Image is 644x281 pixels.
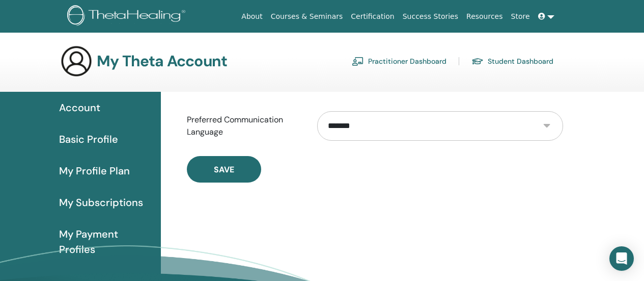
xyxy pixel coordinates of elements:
[67,5,189,28] img: logo.png
[267,7,347,26] a: Courses & Seminars
[237,7,266,26] a: About
[97,52,227,70] h3: My Theta Account
[59,163,130,178] span: My Profile Plan
[471,57,484,66] img: graduation-cap.svg
[399,7,462,26] a: Success Stories
[507,7,534,26] a: Store
[59,132,118,147] span: Basic Profile
[352,57,364,66] img: chalkboard-teacher.svg
[471,53,553,69] a: Student Dashboard
[187,156,261,183] button: Save
[59,226,153,257] span: My Payment Profiles
[59,100,100,115] span: Account
[214,164,234,175] span: Save
[59,195,143,210] span: My Subscriptions
[347,7,398,26] a: Certification
[60,45,93,78] img: generic-user-icon.jpg
[462,7,507,26] a: Resources
[352,53,446,69] a: Practitioner Dashboard
[179,110,310,142] label: Preferred Communication Language
[609,246,634,271] div: Open Intercom Messenger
